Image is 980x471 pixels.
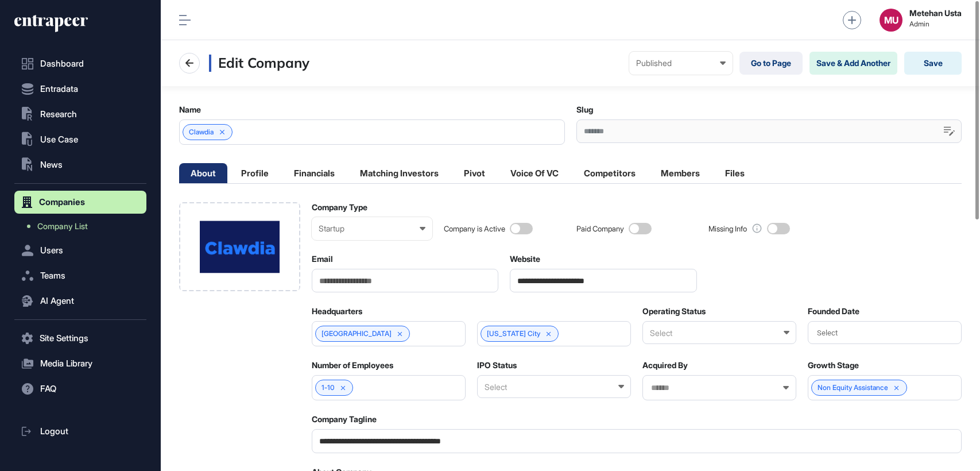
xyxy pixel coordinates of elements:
label: Slug [576,105,593,114]
li: About [179,163,227,183]
div: Startup [319,224,426,233]
div: Company Logo [179,202,300,291]
li: Competitors [572,163,647,183]
button: Users [14,239,146,262]
h3: Edit Company [209,55,309,72]
button: Teams [14,264,146,287]
span: AI Agent [40,296,74,306]
label: Growth Stage [808,361,859,370]
span: Use Case [40,135,78,144]
label: Company Type [312,203,367,212]
span: FAQ [40,384,56,393]
button: Save & Add Another [809,52,897,75]
label: Headquarters [312,307,362,316]
div: Paid Company [576,225,624,233]
button: Site Settings [14,327,146,350]
div: Select [477,375,631,398]
label: Operating Status [642,307,706,316]
span: Non Equity Assistance [818,384,888,392]
button: Save [904,52,962,75]
label: Email [312,254,333,264]
button: Media Library [14,352,146,375]
span: [US_STATE] City [487,330,540,338]
span: News [40,160,63,169]
span: Admin [909,20,962,28]
li: Voice Of VC [499,163,570,183]
span: [GEOGRAPHIC_DATA] [321,330,392,338]
li: Files [714,163,756,183]
span: Media Library [40,359,92,368]
li: Pivot [452,163,497,183]
li: Profile [230,163,280,183]
li: Matching Investors [348,163,450,183]
span: Logout [40,427,68,436]
button: AI Agent [14,289,146,312]
button: MU [880,9,902,32]
label: Website [510,254,540,264]
a: Go to Page [739,52,803,75]
span: Research [40,110,77,119]
button: Research [14,103,146,126]
li: Members [649,163,711,183]
a: Dashboard [14,52,146,75]
button: FAQ [14,377,146,400]
span: Companies [39,198,85,207]
span: Site Settings [40,334,88,343]
li: Financials [282,163,346,183]
div: Select [642,321,796,344]
span: Select [817,329,838,337]
label: Name [179,105,201,114]
a: Logout [14,420,146,443]
a: Company List [20,216,146,237]
span: 1-10 [321,384,335,392]
button: Companies [14,191,146,214]
button: Use Case [14,128,146,151]
div: Published [636,59,726,68]
span: Entradata [40,84,78,94]
label: Founded Date [808,307,859,316]
div: Missing Info [708,225,747,233]
span: Clawdia [189,128,214,136]
button: Entradata [14,78,146,101]
span: Dashboard [40,59,84,68]
label: Company Tagline [312,415,377,424]
label: Number of Employees [312,361,393,370]
label: Acquired By [642,361,688,370]
label: IPO Status [477,361,517,370]
span: Users [40,246,63,255]
span: Company List [37,222,88,231]
strong: Metehan Usta [909,9,962,18]
span: Teams [40,271,65,280]
button: News [14,153,146,176]
div: Company is Active [444,225,505,233]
